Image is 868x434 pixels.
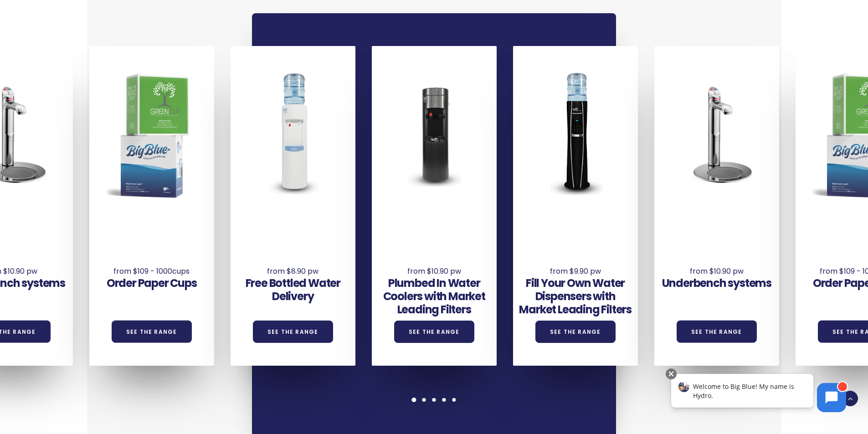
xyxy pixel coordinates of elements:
a: Order Paper Cups [107,276,197,291]
a: Fill Your Own Water Dispensers with Market Leading Filters [519,276,632,317]
a: Underbench systems [662,276,771,291]
a: See the Range [535,321,616,343]
a: See the Range [253,321,333,343]
iframe: Chatbot [662,367,855,421]
a: See the Range [112,321,192,343]
a: Free Bottled Water Delivery [246,276,340,304]
a: See the Range [677,321,757,343]
a: Plumbed In Water Coolers with Market Leading Filters [383,276,485,317]
a: See the Range [394,321,474,343]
